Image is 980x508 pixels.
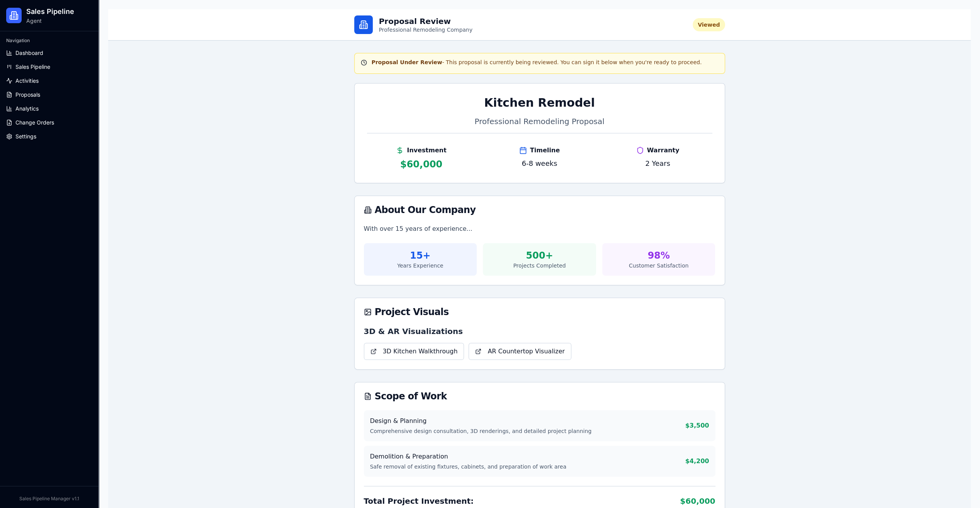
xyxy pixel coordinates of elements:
div: Viewed [693,18,725,31]
a: Analytics [3,102,95,115]
h1: Kitchen Remodel [367,96,712,110]
span: $ 60,000 [680,496,715,506]
div: About Our Company [364,205,715,215]
span: $4,200 [685,457,709,466]
a: Sales Pipeline [3,61,95,73]
p: Professional Remodeling Company [379,27,473,34]
span: $3,500 [685,421,709,430]
p: Safe removal of existing fixtures, cabinets, and preparation of work area [370,463,685,470]
h4: Design & Planning [370,416,685,426]
h4: Demolition & Preparation [370,452,685,461]
div: Customer Satisfaction [608,262,709,269]
div: 98% [608,249,709,262]
div: Navigation [3,34,95,47]
div: Projects Completed [489,262,590,269]
div: Sales Pipeline Manager v1.1 [6,493,92,502]
span: Change Orders [15,119,54,126]
span: Warranty [647,146,679,155]
span: Activities [15,77,39,85]
span: Total Project Investment: [364,496,474,506]
div: 15+ [370,249,471,262]
a: Change Orders [3,116,95,129]
a: AR Countertop Visualizer [469,343,571,360]
div: 500+ [489,249,590,262]
strong: Proposal Under Review [372,59,442,65]
a: Dashboard [3,47,95,59]
p: Comprehensive design consultation, 3D renderings, and detailed project planning [370,427,685,435]
a: Activities [3,75,95,87]
p: With over 15 years of experience... [364,224,715,234]
h1: Proposal Review [379,16,473,27]
span: Proposals [15,91,40,99]
div: Project Visuals [364,307,715,317]
span: Analytics [15,105,39,113]
a: Proposals [3,89,95,101]
span: Investment [407,146,446,155]
span: Sales Pipeline [15,63,50,71]
span: Dashboard [15,49,43,57]
div: Scope of Work [364,392,715,401]
p: 6-8 weeks [485,158,594,169]
h3: 3D & AR Visualizations [364,326,715,337]
p: Agent [26,17,74,25]
div: Years Experience [370,262,471,269]
h1: Sales Pipeline [26,6,74,17]
p: $ 60,000 [367,158,476,170]
p: 2 Years [603,158,712,169]
div: - This proposal is currently being reviewed. You can sign it below when you're ready to proceed. [361,58,718,66]
span: Timeline [530,146,560,155]
p: Professional Remodeling Proposal [367,116,712,127]
span: Settings [15,133,36,140]
a: Settings [3,130,95,143]
a: 3D Kitchen Walkthrough [364,343,464,360]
